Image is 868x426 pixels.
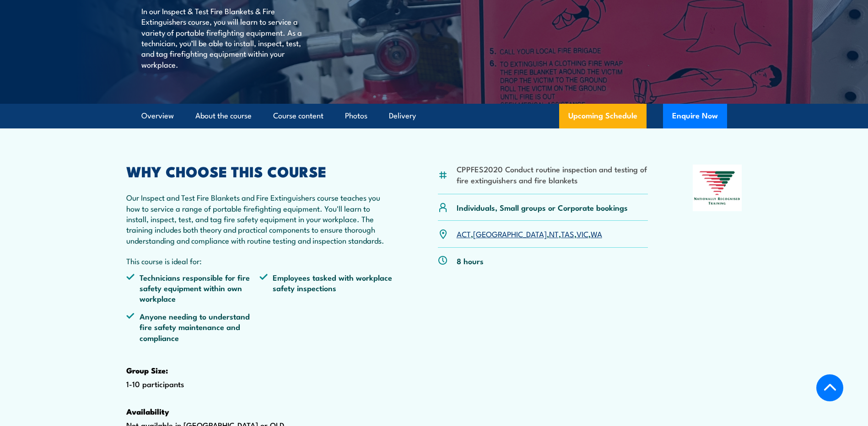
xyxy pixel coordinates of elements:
a: Course content [273,104,323,128]
p: Individuals, Small groups or Corporate bookings [457,202,628,213]
a: TAS [561,228,574,239]
a: Photos [345,104,367,128]
a: WA [591,228,602,239]
button: Enquire Now [663,104,727,128]
a: VIC [577,228,588,239]
h2: WHY CHOOSE THIS COURSE [126,165,394,177]
li: CPPFES2020 Conduct routine inspection and testing of fire extinguishers and fire blankets [457,164,648,185]
p: 8 hours [457,256,484,266]
a: ACT [457,228,471,239]
a: [GEOGRAPHIC_DATA] [473,228,547,239]
a: About the course [195,104,252,128]
li: Anyone needing to understand fire safety maintenance and compliance [126,311,260,343]
p: , , , , , [457,229,602,239]
p: In our Inspect & Test Fire Blankets & Fire Extinguishers course, you will learn to service a vari... [141,5,308,69]
strong: Availability [126,405,169,417]
a: Overview [141,104,174,128]
p: This course is ideal for: [126,256,394,266]
li: Technicians responsible for fire safety equipment within own workplace [126,272,260,304]
a: Upcoming Schedule [559,104,647,128]
a: NT [549,228,559,239]
a: Delivery [389,104,416,128]
strong: Group Size: [126,364,168,376]
li: Employees tasked with workplace safety inspections [259,272,393,304]
p: Our Inspect and Test Fire Blankets and Fire Extinguishers course teaches you how to service a ran... [126,192,394,245]
img: Nationally Recognised Training logo. [693,165,742,211]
